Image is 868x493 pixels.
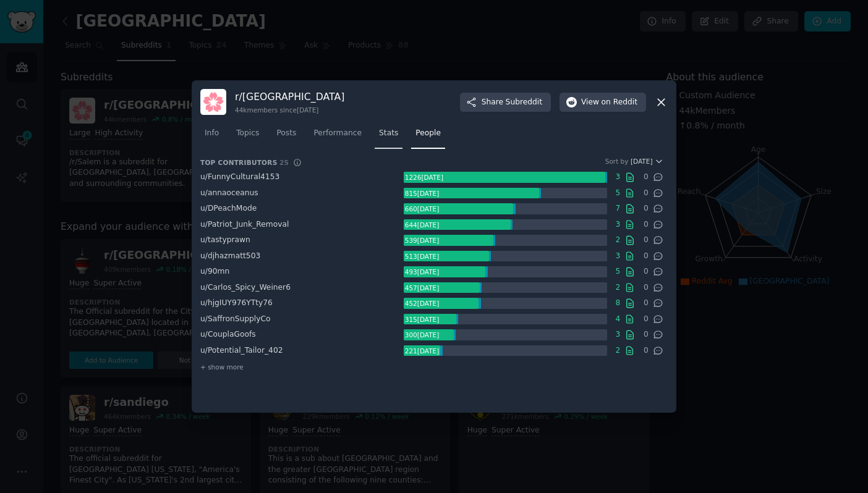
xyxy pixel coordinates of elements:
[404,203,440,214] div: 660 [DATE]
[611,282,624,293] span: 2
[200,346,283,355] span: u/ Potential_Tailor_402
[560,93,646,112] button: Viewon Reddit
[200,89,226,115] img: SALEM
[611,314,624,325] span: 4
[415,128,441,139] span: People
[640,235,653,246] span: 0
[404,329,440,340] div: 300 [DATE]
[460,93,551,112] button: ShareSubreddit
[640,266,653,277] span: 0
[235,90,344,103] h3: r/ [GEOGRAPHIC_DATA]
[200,235,250,244] span: u/ tastyprawn
[404,266,440,277] div: 493 [DATE]
[611,298,624,309] span: 8
[200,124,223,149] a: Info
[631,157,653,166] span: [DATE]
[631,157,663,166] button: [DATE]
[200,188,258,197] span: u/ annaoceanus
[200,298,273,307] span: u/ hjgIUY976YTty76
[200,267,229,276] span: u/ 90mn
[404,172,445,183] div: 1226 [DATE]
[404,298,440,309] div: 452 [DATE]
[611,203,624,214] span: 7
[506,97,542,108] span: Subreddit
[411,124,445,149] a: People
[236,128,259,139] span: Topics
[611,329,624,340] span: 3
[404,251,440,262] div: 513 [DATE]
[611,172,624,183] span: 3
[640,219,653,230] span: 0
[611,219,624,230] span: 3
[309,124,366,149] a: Performance
[611,345,624,356] span: 2
[404,314,440,325] div: 315 [DATE]
[200,363,244,371] span: + show more
[611,251,624,262] span: 3
[611,266,624,277] span: 5
[640,203,653,214] span: 0
[272,124,300,149] a: Posts
[235,106,344,114] div: 44k members since [DATE]
[276,128,296,139] span: Posts
[640,172,653,183] span: 0
[200,314,270,323] span: u/ SaffronSupplyCo
[640,188,653,199] span: 0
[640,251,653,262] span: 0
[640,314,653,325] span: 0
[200,204,257,213] span: u/ DPeachMode
[200,283,291,292] span: u/ Carlos_Spicy_Weiner6
[200,251,260,260] span: u/ djhazmatt503
[640,298,653,309] span: 0
[200,330,256,339] span: u/ CouplaGoofs
[313,128,362,139] span: Performance
[205,128,219,139] span: Info
[640,329,653,340] span: 0
[482,97,542,108] span: Share
[404,188,440,199] div: 815 [DATE]
[200,220,289,229] span: u/ Patriot_Junk_Removal
[602,97,637,108] span: on Reddit
[279,159,289,166] span: 25
[404,282,440,293] div: 457 [DATE]
[404,345,440,356] div: 221 [DATE]
[611,235,624,246] span: 2
[375,124,402,149] a: Stats
[640,345,653,356] span: 0
[404,219,440,230] div: 644 [DATE]
[581,97,637,108] span: View
[200,158,289,167] h3: Top Contributors
[640,282,653,293] span: 0
[200,172,279,181] span: u/ FunnyCultural4153
[611,188,624,199] span: 5
[379,128,398,139] span: Stats
[404,235,440,246] div: 539 [DATE]
[605,157,629,166] div: Sort by
[232,124,263,149] a: Topics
